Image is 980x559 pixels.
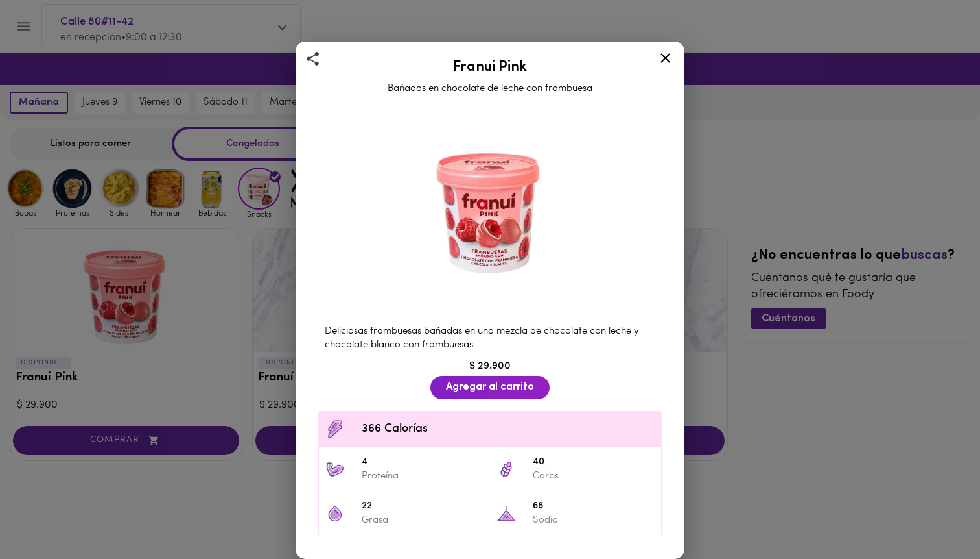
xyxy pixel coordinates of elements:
img: Contenido calórico [325,419,345,439]
p: Proteína [362,469,484,483]
div: $ 29.900 [312,359,668,374]
span: Agregar al carrito [446,381,534,393]
img: 68 Sodio [496,504,516,523]
p: Grasa [362,514,484,527]
span: 366 Calorías [362,421,655,438]
img: 22 Grasa [325,504,345,523]
p: Carbs [533,469,655,483]
span: Deliciosas frambuesas bañadas en una mezcla de chocolate con leche y chocolate blanco con frambuesas [325,327,639,350]
button: Agregar al carrito [430,376,550,399]
span: Bañadas en chocolate de leche con frambuesa [388,84,592,93]
span: 40 [533,455,655,470]
img: Franui Pink [342,106,638,303]
img: 40 Carbs [496,460,516,479]
h2: Franui Pink [312,60,668,75]
img: 4 Proteína [325,460,345,479]
p: Sodio [533,514,655,527]
span: 22 [362,499,484,514]
iframe: Messagebird Livechat Widget [905,484,967,546]
span: 68 [533,499,655,514]
span: 4 [362,455,484,470]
